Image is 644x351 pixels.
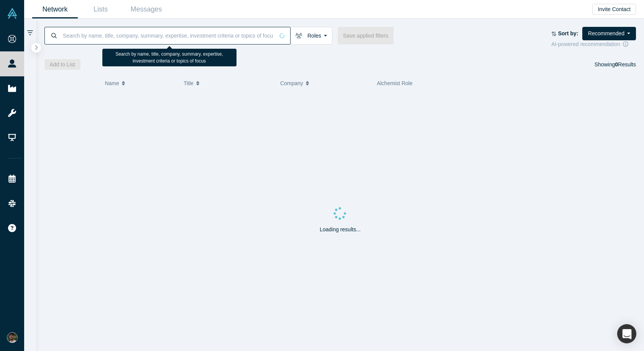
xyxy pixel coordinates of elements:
[377,80,412,86] span: Alchemist Role
[7,8,18,19] img: Alchemist Vault Logo
[280,75,369,91] button: Company
[105,75,176,91] button: Name
[44,59,80,70] button: Add to List
[558,30,578,36] strong: Sort by:
[582,27,636,40] button: Recommended
[7,332,18,343] img: Mahir Karuthone's Account
[78,0,123,18] a: Lists
[595,59,636,70] div: Showing
[615,61,636,68] span: Results
[338,27,394,44] button: Save applied filters
[551,40,636,48] div: AI-powered recommendation
[592,4,636,15] button: Invite Contact
[184,75,194,91] span: Title
[290,27,332,44] button: Roles
[280,75,303,91] span: Company
[320,226,361,234] p: Loading results...
[123,0,169,18] a: Messages
[184,75,272,91] button: Title
[105,75,119,91] span: Name
[32,0,78,18] a: Network
[62,26,274,44] input: Search by name, title, company, summary, expertise, investment criteria or topics of focus
[615,61,618,68] strong: 0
